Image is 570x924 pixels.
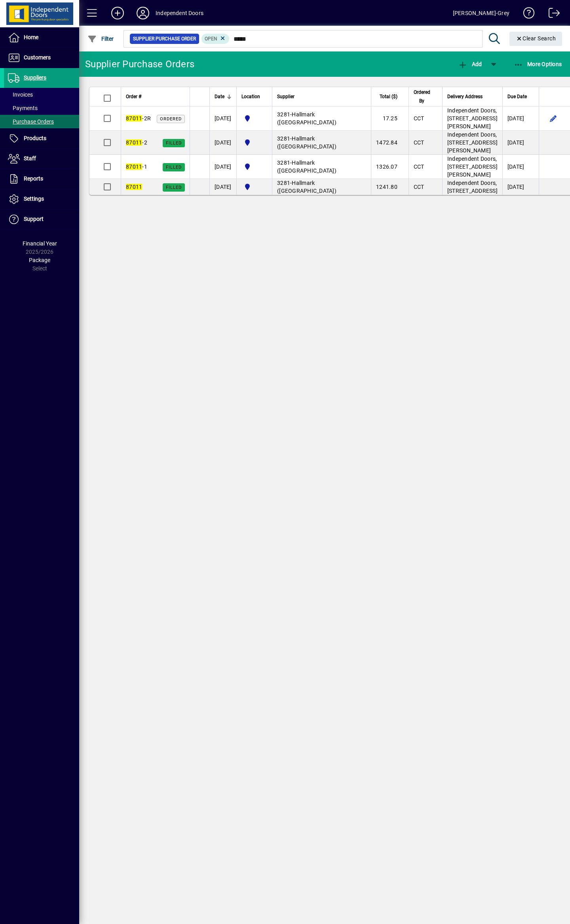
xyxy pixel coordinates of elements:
[24,155,36,162] span: Staff
[414,184,424,190] span: CCT
[241,92,267,101] div: Location
[272,106,371,131] td: -
[447,92,483,101] span: Delivery Address
[205,36,217,42] span: Open
[24,216,44,222] span: Support
[4,115,79,128] a: Purchase Orders
[85,32,116,46] button: Filter
[453,7,509,19] div: [PERSON_NAME]-Grey
[442,155,502,179] td: Independent Doors, [STREET_ADDRESS][PERSON_NAME]
[272,131,371,155] td: -
[277,92,294,101] span: Supplier
[4,189,79,209] a: Settings
[502,179,539,195] td: [DATE]
[4,48,79,68] a: Customers
[4,209,79,229] a: Support
[209,106,236,131] td: [DATE]
[277,111,290,118] span: 3281
[547,112,560,125] button: Edit
[4,88,79,101] a: Invoices
[272,155,371,179] td: -
[514,61,562,67] span: More Options
[85,58,194,70] div: Supplier Purchase Orders
[502,155,539,179] td: [DATE]
[4,169,79,189] a: Reports
[126,139,142,146] em: 87011
[277,135,290,142] span: 3281
[24,196,44,202] span: Settings
[442,131,502,155] td: Independent Doors, [STREET_ADDRESS][PERSON_NAME]
[277,180,336,194] span: Hallmark ([GEOGRAPHIC_DATA])
[24,175,43,182] span: Reports
[543,2,560,27] a: Logout
[215,92,232,101] div: Date
[126,92,185,101] div: Order #
[516,35,556,42] span: Clear Search
[24,135,46,141] span: Products
[4,101,79,115] a: Payments
[23,240,57,247] span: Financial Year
[126,164,147,170] span: -1
[414,88,430,105] span: Ordered By
[512,57,564,71] button: More Options
[241,92,260,101] span: Location
[371,131,408,155] td: 1472.84
[24,54,51,61] span: Customers
[156,7,203,19] div: Independent Doors
[458,61,482,67] span: Add
[126,115,151,122] span: -2R
[509,32,562,46] button: Clear
[414,139,424,146] span: CCT
[241,162,267,171] span: Cromwell Central Otago
[8,105,38,111] span: Payments
[160,116,182,122] span: Ordered
[277,160,290,166] span: 3281
[241,114,267,123] span: Cromwell Central Otago
[24,34,38,40] span: Home
[277,92,366,101] div: Supplier
[442,179,502,195] td: Independent Doors, [STREET_ADDRESS]
[414,164,424,170] span: CCT
[126,115,142,122] em: 87011
[241,138,267,147] span: Cromwell Central Otago
[4,149,79,169] a: Staff
[502,131,539,155] td: [DATE]
[126,139,147,146] span: -2
[166,165,182,170] span: Filled
[209,179,236,195] td: [DATE]
[502,106,539,131] td: [DATE]
[133,35,196,43] span: Supplier Purchase Order
[166,185,182,190] span: Filled
[371,106,408,131] td: 17.25
[209,155,236,179] td: [DATE]
[442,106,502,131] td: Independent Doors, [STREET_ADDRESS][PERSON_NAME]
[277,180,290,186] span: 3281
[4,28,79,48] a: Home
[24,74,46,81] span: Suppliers
[414,115,424,122] span: CCT
[371,155,408,179] td: 1326.07
[272,179,371,195] td: -
[8,91,33,98] span: Invoices
[414,88,437,105] div: Ordered By
[277,111,336,125] span: Hallmark ([GEOGRAPHIC_DATA])
[241,182,267,192] span: Cromwell Central Otago
[8,118,54,125] span: Purchase Orders
[277,160,336,174] span: Hallmark ([GEOGRAPHIC_DATA])
[126,184,142,190] em: 87011
[517,2,535,27] a: Knowledge Base
[376,92,405,101] div: Total ($)
[201,34,230,44] mat-chip: Completion Status: Open
[507,92,534,101] div: Due Date
[371,179,408,195] td: 1241.80
[126,164,142,170] em: 87011
[87,36,114,42] span: Filter
[130,6,156,20] button: Profile
[126,92,141,101] span: Order #
[4,129,79,148] a: Products
[277,135,336,150] span: Hallmark ([GEOGRAPHIC_DATA])
[215,92,224,101] span: Date
[29,257,50,263] span: Package
[105,6,130,20] button: Add
[166,141,182,146] span: Filled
